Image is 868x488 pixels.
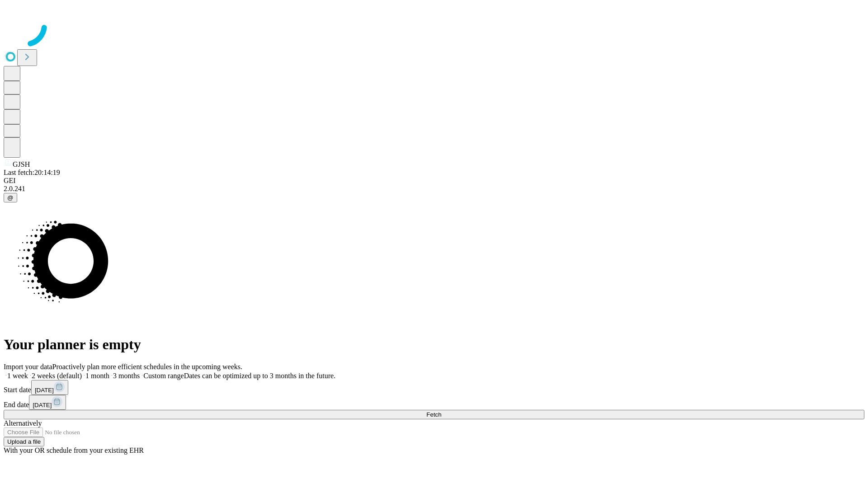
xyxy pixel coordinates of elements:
[426,411,441,418] span: Fetch
[4,419,42,427] span: Alternatively
[33,402,52,408] span: [DATE]
[13,160,30,168] span: GJSH
[31,380,68,395] button: [DATE]
[143,372,184,380] span: Custom range
[85,372,109,380] span: 1 month
[7,194,14,201] span: @
[4,410,864,419] button: Fetch
[52,363,242,371] span: Proactively plan more efficient schedules in the upcoming weeks.
[4,437,44,446] button: Upload a file
[4,446,144,454] span: With your OR schedule from your existing EHR
[4,395,864,410] div: End date
[113,372,140,380] span: 3 months
[4,363,52,371] span: Import your data
[4,193,17,202] button: @
[35,387,54,394] span: [DATE]
[184,372,335,380] span: Dates can be optimized up to 3 months in the future.
[4,177,864,185] div: GEI
[32,372,82,380] span: 2 weeks (default)
[4,169,60,176] span: Last fetch: 20:14:19
[7,372,28,380] span: 1 week
[4,185,864,193] div: 2.0.241
[29,395,66,410] button: [DATE]
[4,380,864,395] div: Start date
[4,336,864,353] h1: Your planner is empty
